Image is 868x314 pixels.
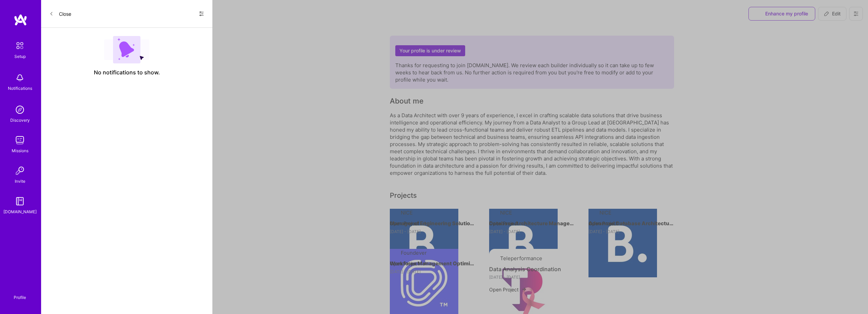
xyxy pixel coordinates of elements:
div: Invite [15,178,25,185]
div: [DOMAIN_NAME] [3,208,37,215]
img: logo [14,14,27,26]
img: setup [13,38,27,53]
img: bell [13,71,27,85]
button: Close [49,8,71,19]
div: Discovery [10,117,30,124]
a: Profile [11,287,28,300]
div: Profile [14,294,26,300]
div: Notifications [8,85,32,92]
span: No notifications to show. [94,69,160,76]
img: teamwork [13,133,27,147]
div: Setup [14,53,26,60]
img: Invite [13,164,27,178]
img: empty [104,36,149,63]
img: guide book [13,194,27,208]
div: Missions [12,147,28,154]
img: discovery [13,103,27,117]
